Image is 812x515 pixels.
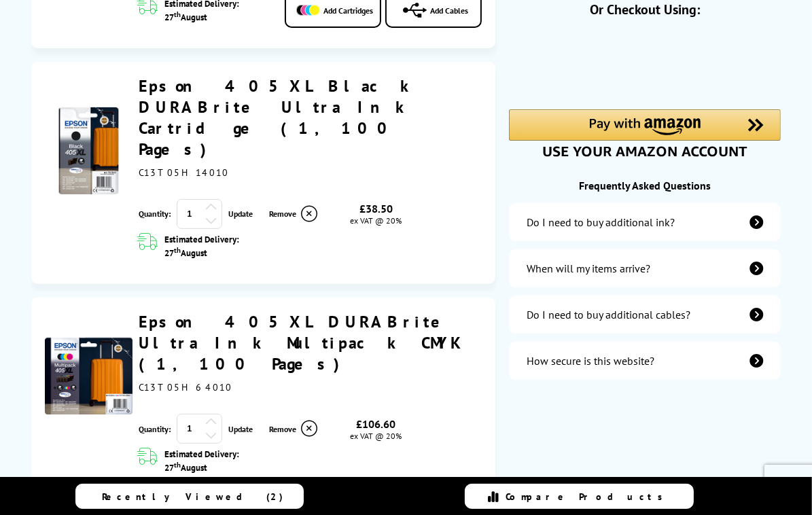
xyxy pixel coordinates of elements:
[325,417,427,431] div: £106.60
[527,354,654,368] div: How secure is this website?
[229,424,253,434] a: Update
[174,245,181,255] sup: th
[139,209,171,219] span: Quantity:
[509,179,781,192] div: Frequently Asked Questions
[465,484,694,509] a: Compare Products
[164,448,271,474] span: Estimated Delivery: 27 August
[229,209,253,219] a: Update
[506,491,670,503] span: Compare Products
[139,424,171,434] span: Quantity:
[351,215,402,226] span: ex VAT @ 20%
[430,5,468,16] span: Add Cables
[102,491,283,503] span: Recently Viewed (2)
[269,204,319,224] a: Delete item from your basket
[351,431,402,441] span: ex VAT @ 20%
[509,296,781,334] a: additional-cables
[139,166,230,179] span: C13T05H14010
[174,10,181,19] sup: th
[139,311,463,374] a: Epson 405XL DURABrite Ultra Ink Multipack CMYK (1,100 Pages)
[269,209,296,219] span: Remove
[164,234,271,259] span: Estimated Delivery: 27 August
[269,419,319,439] a: Delete item from your basket
[509,1,781,18] div: Or Checkout Using:
[509,40,781,86] iframe: PayPal
[139,381,233,393] span: C13T05H64010
[527,308,690,321] div: Do I need to buy additional cables?
[509,109,781,157] div: Amazon Pay - Use your Amazon account
[45,332,133,420] img: Epson 405XL DURABrite Ultra Ink Multipack CMYK (1,100 Pages)
[45,107,133,195] img: Epson 405XL Black DURABrite Ultra Ink Cartridge (1,100 Pages)
[325,202,427,215] div: £38.50
[509,249,781,287] a: items-arrive
[174,460,181,469] sup: th
[509,342,781,380] a: secure-website
[323,5,373,16] span: Add Cartridges
[75,484,304,509] a: Recently Viewed (2)
[296,5,320,16] img: Add Cartridges
[509,203,781,241] a: additional-ink
[527,262,650,275] div: When will my items arrive?
[269,424,296,434] span: Remove
[139,75,418,160] a: Epson 405XL Black DURABrite Ultra Ink Cartridge (1,100 Pages)
[527,215,675,229] div: Do I need to buy additional ink?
